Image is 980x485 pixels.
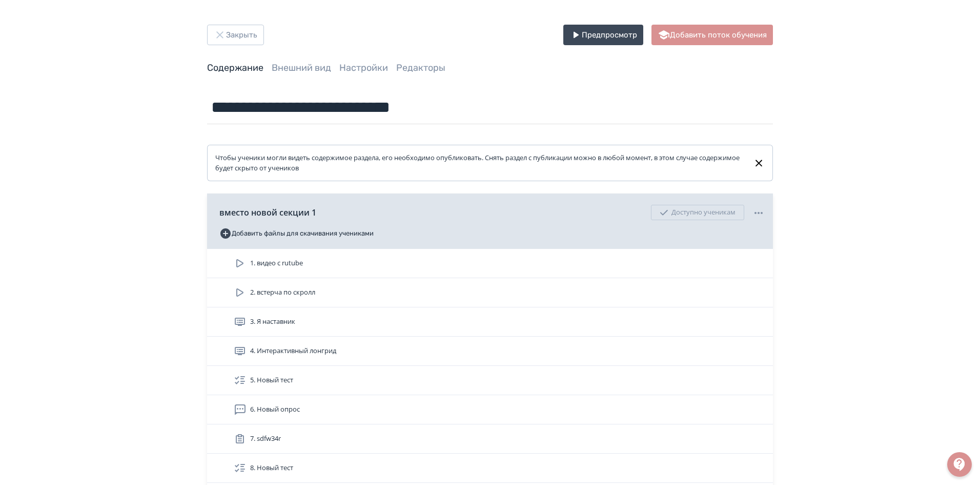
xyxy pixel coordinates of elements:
div: 1. видео с rutube [207,249,773,278]
a: Редакторы [396,62,445,73]
span: 2. встерча по скролл [250,287,315,298]
button: Закрыть [207,25,264,45]
div: 3. Я наставник [207,307,773,337]
div: 7. sdfw34r [207,424,773,454]
div: 6. Новый опрос [207,395,773,424]
button: Добавить файлы для скачивания учениками [219,225,374,242]
span: 8. Новый тест [250,463,293,473]
span: 5. Новый тест [250,375,293,385]
span: вместо новой секции 1 [219,206,316,219]
div: 5. Новый тест [207,366,773,395]
span: 1. видео с rutube [250,258,303,268]
button: Предпросмотр [563,25,643,45]
span: 4. Интерактивный лонгрид [250,346,336,356]
a: Внешний вид [272,62,331,73]
div: 8. Новый тест [207,454,773,483]
div: Доступно ученикам [651,205,744,220]
span: 7. sdfw34r [250,434,281,444]
a: Содержание [207,62,263,73]
span: 6. Новый опрос [250,404,300,415]
div: 2. встерча по скролл [207,278,773,307]
div: Чтобы ученики могли видеть содержимое раздела, его необходимо опубликовать. Снять раздел с публик... [215,153,745,173]
button: Добавить поток обучения [651,25,773,45]
span: 3. Я наставник [250,317,295,327]
div: 4. Интерактивный лонгрид [207,337,773,366]
a: Настройки [339,62,388,73]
